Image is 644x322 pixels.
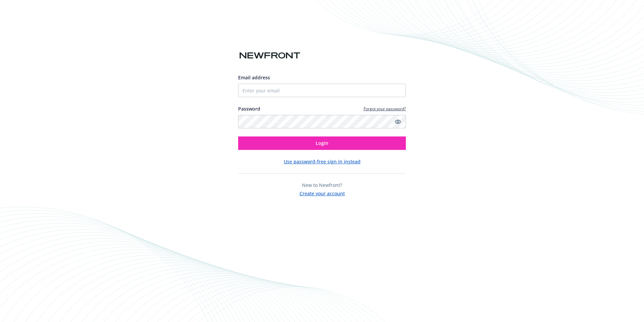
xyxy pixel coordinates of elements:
[238,136,406,150] button: Login
[394,118,402,126] a: Show password
[300,189,345,197] button: Create your account
[238,74,270,81] span: Email address
[284,158,361,165] button: Use password-free sign in instead
[364,106,406,112] a: Forgot your password?
[238,50,302,62] img: Newfront logo
[238,84,406,97] input: Enter your email
[238,105,260,112] label: Password
[316,140,328,146] span: Login
[238,115,406,128] input: Enter your password
[302,182,342,188] span: New to Newfront?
